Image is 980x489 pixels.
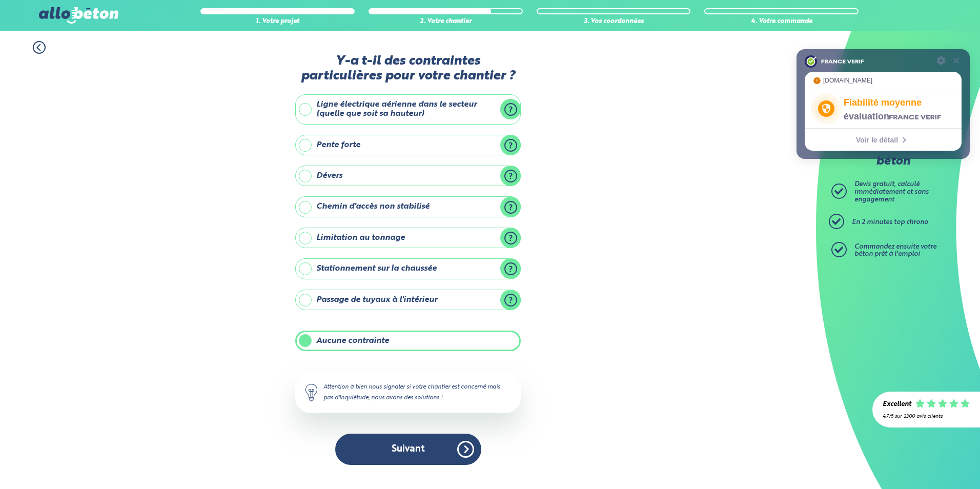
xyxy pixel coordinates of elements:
label: Passage de tuyaux à l'intérieur [295,290,521,310]
label: Chemin d'accès non stabilisé [295,196,521,217]
img: allobéton [39,7,118,24]
label: Aucune contrainte [295,331,521,351]
button: Suivant [335,434,481,465]
label: Pente forte [295,135,521,155]
label: Stationnement sur la chaussée [295,258,521,279]
label: Limitation au tonnage [295,228,521,248]
div: 4. Votre commande [704,18,859,26]
div: Attention à bien nous signaler si votre chantier est concerné mais pas d'inquiétude, nous avons d... [295,372,521,413]
iframe: Help widget launcher [889,449,969,478]
div: 2. Votre chantier [369,18,523,26]
label: Y-a t-il des contraintes particulières pour votre chantier ? [295,54,521,84]
div: 1. Votre projet [200,18,355,26]
label: Ligne électrique aérienne dans le secteur (quelle que soit sa hauteur) [295,94,521,125]
label: Dévers [295,166,521,186]
div: 3. Vos coordonnées [537,18,691,26]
